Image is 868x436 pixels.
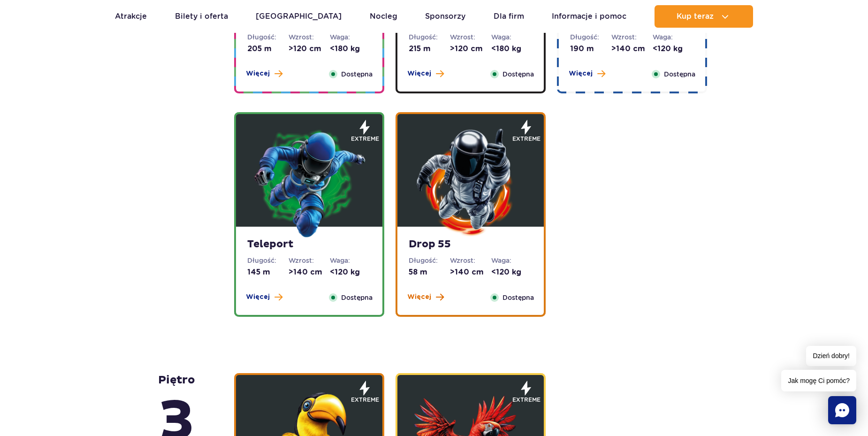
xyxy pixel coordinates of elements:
[246,292,270,302] span: Więcej
[370,5,397,28] a: Nocleg
[341,292,373,303] span: Dostępna
[115,5,147,28] a: Atrakcje
[247,267,289,277] dd: 145 m
[491,32,533,42] dt: Waga:
[570,32,611,42] dt: Długość:
[289,32,330,42] dt: Wzrost:
[409,44,450,54] dd: 215 m
[664,69,695,79] span: Dostępna
[341,69,373,79] span: Dostępna
[409,256,450,265] dt: Długość:
[512,396,541,404] span: extreme
[246,292,282,302] button: Więcej
[552,5,626,28] a: Informacje i pomoc
[653,32,694,42] dt: Waga:
[330,32,371,42] dt: Waga:
[409,267,450,277] dd: 58 m
[351,135,379,143] span: extreme
[289,267,330,277] dd: >140 cm
[611,44,653,54] dd: >140 cm
[409,238,533,251] strong: Drop 55
[491,44,533,54] dd: <180 kg
[253,126,365,238] img: 683e9e16b5164260818783.png
[512,135,541,143] span: extreme
[330,256,371,265] dt: Waga:
[569,69,605,78] button: Więcej
[494,5,524,28] a: Dla firm
[407,292,444,302] button: Więcej
[351,396,379,404] span: extreme
[781,370,856,391] span: Jak mogę Ci pomóc?
[655,5,753,28] button: Kup teraz
[247,238,371,251] strong: Teleport
[414,126,527,238] img: 683e9e24c5e48596947785.png
[246,69,270,78] span: Więcej
[491,267,533,277] dd: <120 kg
[569,69,593,78] span: Więcej
[450,256,491,265] dt: Wzrost:
[677,12,714,21] span: Kup teraz
[330,44,371,54] dd: <180 kg
[247,32,289,42] dt: Długość:
[330,267,371,277] dd: <120 kg
[247,256,289,265] dt: Długość:
[425,5,465,28] a: Sponsorzy
[289,256,330,265] dt: Wzrost:
[503,69,534,79] span: Dostępna
[407,69,431,78] span: Więcej
[256,5,342,28] a: [GEOGRAPHIC_DATA]
[806,346,856,366] span: Dzień dobry!
[247,44,289,54] dd: 205 m
[175,5,228,28] a: Bilety i oferta
[503,292,534,303] span: Dostępna
[828,396,856,424] div: Chat
[653,44,694,54] dd: <120 kg
[450,32,491,42] dt: Wzrost:
[611,32,653,42] dt: Wzrost:
[407,69,444,78] button: Więcej
[289,44,330,54] dd: >120 cm
[450,44,491,54] dd: >120 cm
[246,69,282,78] button: Więcej
[491,256,533,265] dt: Waga:
[570,44,611,54] dd: 190 m
[407,292,431,302] span: Więcej
[409,32,450,42] dt: Długość:
[450,267,491,277] dd: >140 cm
